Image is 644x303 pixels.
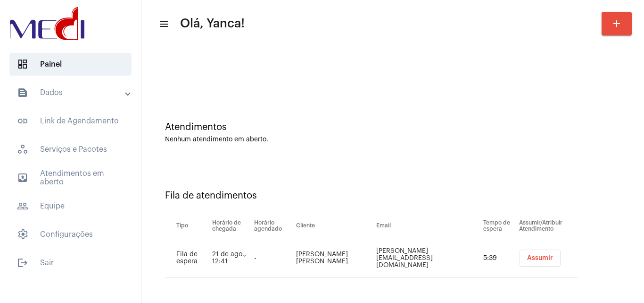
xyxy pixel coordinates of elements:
[17,200,28,212] mat-icon: sidenav icon
[9,110,132,132] span: Link de Agendamento
[9,53,132,76] span: Painel
[520,250,561,267] button: Assumir
[527,255,553,261] span: Assumir
[17,87,126,98] mat-panel-title: Dados
[180,16,245,31] span: Olá, Yanca!
[165,122,620,132] div: Atendimentos
[374,213,480,239] th: Email
[17,257,28,268] mat-icon: sidenav icon
[17,144,28,155] span: sidenav icon
[294,239,374,277] td: [PERSON_NAME] [PERSON_NAME]
[210,213,252,239] th: Horário de chegada
[17,59,28,70] span: sidenav icon
[17,87,28,98] mat-icon: sidenav icon
[165,239,210,277] td: Fila de espera
[481,239,517,277] td: 5:39
[210,239,252,277] td: 21 de ago., 12:41
[9,223,132,246] span: Configurações
[158,18,168,30] mat-icon: sidenav icon
[9,195,132,217] span: Equipe
[611,18,622,29] mat-icon: add
[252,213,294,239] th: Horário agendado
[17,115,28,127] mat-icon: sidenav icon
[294,213,374,239] th: Cliente
[9,251,132,274] span: Sair
[8,5,87,43] img: d3a1b5fa-500b-b90f-5a1c-719c20e9830b.png
[252,239,294,277] td: -
[519,250,578,267] mat-chip-list: selection
[9,138,132,161] span: Serviços e Pacotes
[17,172,28,183] mat-icon: sidenav icon
[6,81,141,104] mat-expansion-panel-header: sidenav iconDados
[165,190,620,201] div: Fila de atendimentos
[517,213,578,239] th: Assumir/Atribuir Atendimento
[165,136,620,143] div: Nenhum atendimento em aberto.
[165,213,210,239] th: Tipo
[17,229,28,240] span: sidenav icon
[481,213,517,239] th: Tempo de espera
[9,166,132,189] span: Atendimentos em aberto
[374,239,480,277] td: [PERSON_NAME][EMAIL_ADDRESS][DOMAIN_NAME]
